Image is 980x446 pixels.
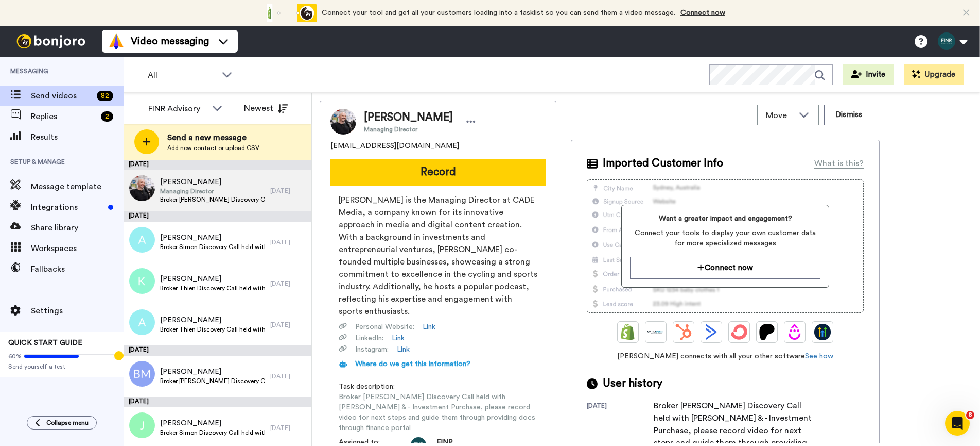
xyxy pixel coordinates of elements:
button: Dismiss [824,105,873,125]
a: Link [397,344,410,355]
div: 2 [101,111,113,122]
span: Send a new message [167,131,259,144]
img: k.png [129,268,155,294]
span: Broker [PERSON_NAME] Discovery Call held with [PERSON_NAME] & - Investment Purchase, please recor... [160,195,265,204]
img: Image of Jimmi Nicholls [330,109,356,135]
span: [PERSON_NAME] [364,110,453,125]
div: FINR Advisory [148,103,207,115]
span: QUICK START GUIDE [8,339,82,346]
img: bj-logo-header-white.svg [12,34,90,48]
span: Send yourself a test [8,362,115,371]
span: [PERSON_NAME] [160,315,265,325]
a: Link [392,333,405,343]
button: Newest [236,98,295,119]
span: Collapse menu [46,419,89,427]
span: [PERSON_NAME] [160,233,265,243]
button: Record [330,159,546,186]
img: Hubspot [675,324,692,340]
span: Workspaces [31,242,124,255]
span: Imported Customer Info [603,156,723,171]
span: Video messaging [131,34,209,48]
span: Send videos [31,90,93,102]
span: Personal Website : [355,322,414,332]
span: [PERSON_NAME] [160,367,265,377]
img: Shopify [620,324,636,340]
span: [PERSON_NAME] connects with all your other software [587,351,864,361]
iframe: Intercom live chat [945,411,970,436]
img: ConvertKit [731,324,747,340]
span: 60% [8,352,22,360]
div: [DATE] [270,372,306,381]
img: vm-color.svg [108,33,125,49]
div: [DATE] [124,345,311,356]
div: What is this? [814,157,864,170]
span: [PERSON_NAME] [160,177,265,187]
div: Tooltip anchor [114,351,124,360]
span: Integrations [31,201,104,213]
span: [PERSON_NAME] [160,274,265,284]
img: Ontraport [647,324,664,340]
img: bm.png [129,361,155,387]
span: LinkedIn : [355,333,383,343]
img: Drip [786,324,803,340]
span: All [148,69,217,81]
span: [PERSON_NAME] is the Managing Director at CADE Media, a company known for its innovative approach... [339,194,537,318]
span: User history [603,376,662,391]
span: Message template [31,180,124,193]
span: Broker Simon Discovery Call held with [PERSON_NAME] & - Investment Refinance + Cashout, please re... [160,243,265,251]
span: Connect your tool and get all your customers loading into a tasklist so you can send them a video... [322,9,675,16]
img: a.png [129,309,155,335]
span: Where do we get this information? [355,360,470,368]
span: Broker Simon Discovery Call held with [PERSON_NAME] & - Investment PreApp, please record video fo... [160,428,265,437]
div: [DATE] [270,238,306,246]
span: Fallbacks [31,263,124,275]
span: Replies [31,110,97,123]
span: Managing Director [364,125,453,134]
span: 8 [966,411,974,419]
img: j.png [129,412,155,438]
span: Task description : [339,382,411,392]
span: Broker [PERSON_NAME] Discovery Call held with [PERSON_NAME] & - Investment Purchase, please recor... [339,392,537,433]
span: Move [766,109,794,122]
div: [DATE] [124,160,311,170]
button: Invite [843,64,894,85]
img: a.png [129,227,155,253]
span: Connect your tools to display your own customer data for more specialized messages [630,228,820,249]
span: Want a greater impact and engagement? [630,213,820,224]
img: 35ec4e78-cea6-4796-9d12-f2d14885d5e8.jpg [129,175,155,201]
div: [DATE] [270,279,306,288]
button: Connect now [630,257,820,279]
span: Broker Thien Discovery Call held with [PERSON_NAME] & - Owner Occupier Other, please record video... [160,325,265,334]
img: ActiveCampaign [703,324,720,340]
button: Upgrade [904,64,964,85]
span: Add new contact or upload CSV [167,144,259,152]
span: Instagram : [355,344,389,355]
div: [DATE] [270,424,306,432]
img: GoHighLevel [814,324,831,340]
a: See how [805,353,833,360]
div: [DATE] [270,187,306,195]
span: [EMAIL_ADDRESS][DOMAIN_NAME] [330,141,459,151]
span: Broker Thien Discovery Call held with [PERSON_NAME] & - Investment Purchase, please record video ... [160,284,265,292]
span: Results [31,131,124,143]
span: Settings [31,305,124,317]
button: Collapse menu [27,416,97,430]
img: Patreon [759,324,775,340]
span: Broker [PERSON_NAME] Discovery Call held with [PERSON_NAME] & - Investment, please record video f... [160,377,265,385]
div: [DATE] [124,211,311,222]
span: Managing Director [160,187,265,195]
span: [PERSON_NAME] [160,418,265,428]
span: Share library [31,222,124,234]
div: animation [260,4,317,22]
div: [DATE] [270,321,306,329]
div: 82 [97,91,113,101]
div: [DATE] [124,397,311,407]
a: Connect now [680,9,725,16]
a: Link [423,322,435,332]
